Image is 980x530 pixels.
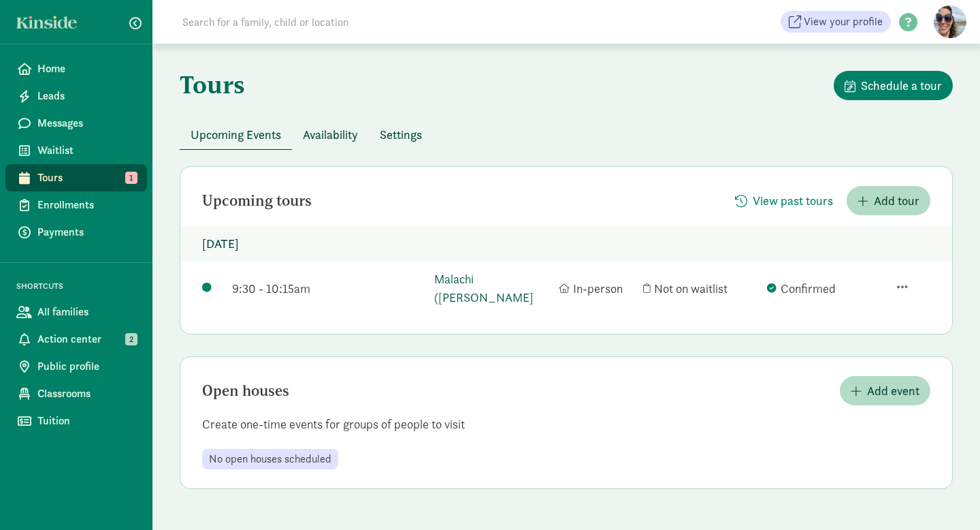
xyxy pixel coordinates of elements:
[202,193,312,209] h2: Upcoming tours
[37,88,136,104] span: Leads
[209,453,331,465] span: No open houses scheduled
[37,358,136,375] span: Public profile
[37,224,136,240] span: Payments
[643,279,760,298] div: Not on waitlist
[303,125,358,144] span: Availability
[5,219,147,246] a: Payments
[180,416,952,433] p: Create one-time events for groups of people to visit
[434,270,551,307] a: Malachi ([PERSON_NAME]
[5,380,147,407] a: Classrooms
[37,331,136,347] span: Action center
[724,186,844,215] button: View past tours
[37,304,136,320] span: All families
[202,383,289,399] h2: Open houses
[37,197,136,213] span: Enrollments
[5,407,147,435] a: Tuition
[37,115,136,131] span: Messages
[861,76,942,95] span: Schedule a tour
[37,61,136,77] span: Home
[37,170,136,186] span: Tours
[125,172,137,184] span: 1
[37,413,136,429] span: Tuition
[767,279,884,298] div: Confirmed
[180,226,952,262] p: [DATE]
[840,376,930,405] button: Add event
[5,82,147,110] a: Leads
[753,191,833,210] span: View past tours
[5,353,147,380] a: Public profile
[292,120,369,149] button: Availability
[912,465,980,530] iframe: Chat Widget
[867,381,919,400] span: Add event
[5,55,147,82] a: Home
[37,142,136,159] span: Waitlist
[874,191,919,210] span: Add tour
[232,279,427,298] div: 9:30 - 10:15am
[380,125,422,144] span: Settings
[804,14,883,30] span: View your profile
[369,120,433,149] button: Settings
[847,186,930,215] button: Add tour
[180,71,245,98] h1: Tours
[180,120,292,149] button: Upcoming Events
[174,8,556,35] input: Search for a family, child or location
[5,110,147,137] a: Messages
[5,137,147,164] a: Waitlist
[5,191,147,219] a: Enrollments
[724,193,844,209] a: View past tours
[191,125,281,144] span: Upcoming Events
[5,298,147,326] a: All families
[834,71,953,100] button: Schedule a tour
[37,386,136,402] span: Classrooms
[781,11,891,33] a: View your profile
[559,279,637,298] div: In-person
[5,164,147,191] a: Tours 1
[5,326,147,353] a: Action center 2
[125,333,137,345] span: 2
